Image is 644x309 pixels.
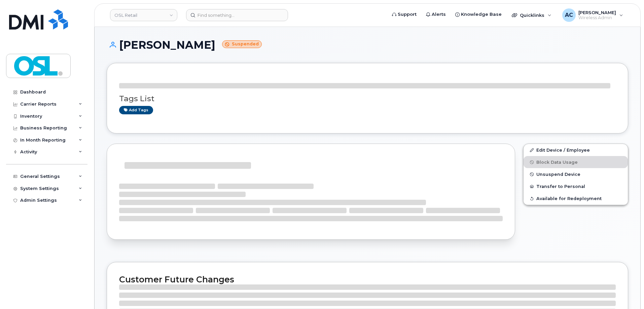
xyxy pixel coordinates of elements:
[524,180,628,192] button: Transfer to Personal
[119,106,153,114] a: Add tags
[524,168,628,180] button: Unsuspend Device
[107,39,628,51] h1: [PERSON_NAME]
[119,94,616,103] h3: Tags List
[524,156,628,168] button: Block Data Usage
[536,172,580,177] span: Unsuspend Device
[524,192,628,204] button: Available for Redeployment
[536,196,602,201] span: Available for Redeployment
[119,274,616,284] h2: Customer Future Changes
[222,40,262,48] small: Suspended
[524,144,628,156] a: Edit Device / Employee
